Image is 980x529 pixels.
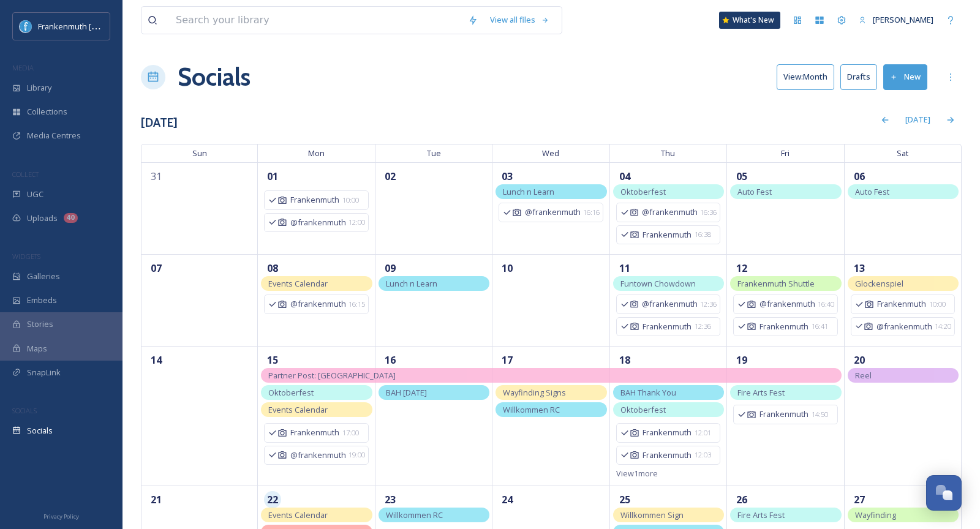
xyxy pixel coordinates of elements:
a: Socials [178,59,251,96]
span: Uploads [27,212,58,224]
span: MEDIA [12,63,34,72]
span: 27 [851,491,868,508]
span: Willkommen Sign [620,509,684,520]
span: 16:40 [818,299,834,310]
span: Funtown Chowdown [620,278,696,289]
span: Media Centres [27,130,81,141]
span: Thu [610,144,727,162]
span: Auto Fest [737,186,772,197]
span: 14:20 [935,321,951,332]
span: SnapLink [27,367,61,378]
button: New [883,64,927,89]
a: Drafts [840,64,883,89]
span: Embeds [27,295,57,306]
span: 03 [499,168,516,185]
span: Galleries [27,271,60,282]
span: 11 [616,260,633,277]
span: Fire Arts Fest [737,509,785,520]
span: 16:16 [583,208,600,218]
button: Drafts [840,64,877,89]
span: Frankenmuth [643,427,692,438]
span: 10 [499,260,516,277]
span: Frankenmuth [290,194,339,206]
span: Fri [727,144,844,162]
span: 18 [616,351,633,369]
span: Stories [27,318,53,330]
span: View 1 more [616,468,658,479]
span: 19 [733,351,750,369]
span: @frankenmuth [290,449,345,461]
span: @frankenmuth [642,206,697,218]
span: Auto Fest [855,186,889,197]
span: 17 [499,351,516,369]
span: 20 [851,351,868,369]
input: Search your library [170,7,462,34]
span: Collections [27,106,67,118]
span: 10:00 [929,299,946,310]
span: Partner Post: [GEOGRAPHIC_DATA] [268,370,396,381]
span: Wayfinding [855,509,896,520]
span: Sat [845,144,962,162]
span: Frankenmuth [643,229,692,241]
span: Socials [27,425,53,437]
span: 07 [148,260,165,277]
a: [PERSON_NAME] [853,8,940,32]
span: Events Calendar [268,278,328,289]
span: Willkommen RC [386,509,443,520]
span: 16:41 [812,321,828,332]
span: @frankenmuth [525,206,580,218]
span: 09 [382,260,399,277]
span: Sun [141,144,258,162]
a: Privacy Policy [43,508,79,523]
span: Wed [492,144,609,162]
span: 04 [616,168,633,185]
span: @frankenmuth [290,298,345,310]
span: Oktoberfest [620,404,666,415]
span: BAH Thank You [620,387,676,398]
span: Library [27,82,51,94]
span: UGC [27,189,43,200]
span: 16:15 [349,299,365,310]
span: Mon [258,144,375,162]
span: Frankenmuth [US_STATE] [38,20,130,32]
img: Social%20Media%20PFP%202025.jpg [20,20,32,32]
span: 16:36 [700,208,717,218]
span: 05 [733,168,750,185]
span: 15 [264,351,281,369]
span: Glockenspiel [855,278,903,289]
span: 12:00 [349,217,365,228]
span: Events Calendar [268,509,328,520]
span: @frankenmuth [759,298,815,310]
span: 24 [499,491,516,508]
span: 23 [382,491,399,508]
h3: [DATE] [141,114,178,132]
span: Reel [855,370,872,381]
button: Open Chat [926,475,962,511]
span: 16:38 [695,230,711,240]
span: @frankenmuth [642,298,697,310]
span: 26 [733,491,750,508]
span: 06 [851,168,868,185]
a: What's New [719,12,780,29]
span: [PERSON_NAME] [873,14,933,25]
span: Tue [375,144,492,162]
a: View all files [484,8,556,32]
div: [DATE] [899,108,937,132]
span: 14:50 [812,410,828,420]
span: Oktoberfest [620,186,666,197]
span: WIDGETS [12,252,40,261]
span: 19:00 [349,450,365,460]
span: SOCIALS [12,406,37,415]
span: BAH [DATE] [386,387,427,398]
span: Lunch n Learn [503,186,554,197]
span: 12:36 [700,299,717,310]
span: Frankenmuth [759,408,809,420]
span: Wayfinding Signs [503,387,566,398]
span: 16 [382,351,399,369]
span: 22 [264,491,281,508]
button: View:Month [777,64,834,89]
span: @frankenmuth [876,321,932,332]
span: 10:00 [342,195,359,206]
